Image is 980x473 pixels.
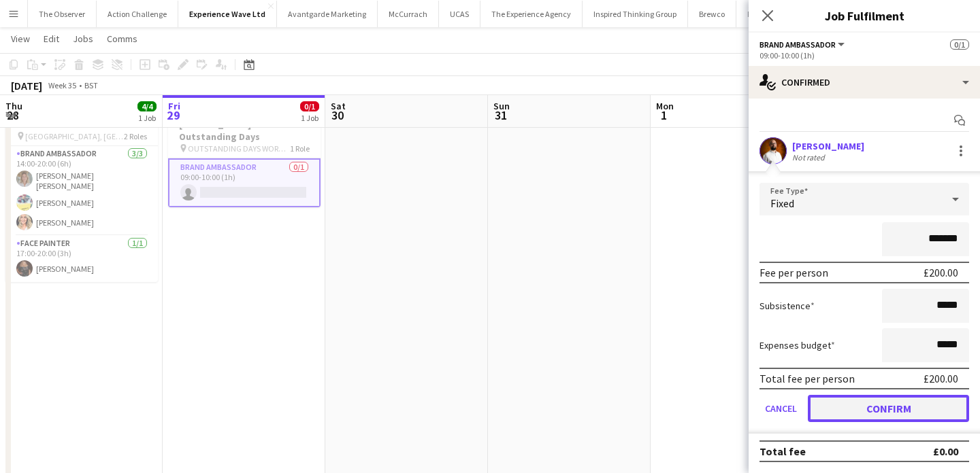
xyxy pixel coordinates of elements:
[329,107,346,123] span: 30
[277,1,378,27] button: Avantgarde Marketing
[924,266,958,279] div: £200.00
[480,1,583,27] button: The Experience Agency
[97,1,178,27] button: Action Challenge
[924,372,958,385] div: £200.00
[688,1,736,27] button: Brewco
[770,196,794,210] span: Fixed
[67,30,99,48] a: Jobs
[5,100,22,112] span: Thu
[378,1,439,27] button: McCurrach
[808,395,969,422] button: Confirm
[5,146,158,236] app-card-role: Brand Ambassador3/314:00-20:00 (6h)[PERSON_NAME] [PERSON_NAME][PERSON_NAME][PERSON_NAME]
[759,39,847,50] button: Brand Ambassador
[25,131,124,141] span: [GEOGRAPHIC_DATA], [GEOGRAPHIC_DATA]
[5,236,158,282] app-card-role: Face Painter1/117:00-20:00 (3h)[PERSON_NAME]
[38,30,65,48] a: Edit
[759,39,836,50] span: Brand Ambassador
[950,39,969,50] span: 0/1
[5,99,158,282] app-job-card: 14:00-20:00 (6h)4/4Check Out Festival [GEOGRAPHIC_DATA], [GEOGRAPHIC_DATA]2 RolesBrand Ambassador...
[493,100,510,112] span: Sun
[759,266,828,279] div: Fee per person
[759,300,815,312] label: Subsistence
[28,1,97,27] button: The Observer
[168,100,180,112] span: Fri
[439,1,480,27] button: UCAS
[45,80,79,90] span: Week 35
[101,30,143,48] a: Comms
[188,143,290,154] span: OUTSTANDING DAYS WORKED
[656,100,674,112] span: Mon
[759,395,802,422] button: Cancel
[11,33,30,45] span: View
[137,101,157,111] span: 4/4
[44,33,59,45] span: Edit
[759,372,855,385] div: Total fee per person
[933,444,958,458] div: £0.00
[759,339,835,351] label: Expenses budget
[11,79,42,92] div: [DATE]
[736,1,789,27] button: Fix Radio
[331,100,346,112] span: Sat
[301,113,318,123] div: 1 Job
[168,158,321,207] app-card-role: Brand Ambassador0/109:00-10:00 (1h)
[792,140,864,152] div: [PERSON_NAME]
[749,66,980,99] div: Confirmed
[84,80,98,90] div: BST
[138,113,156,123] div: 1 Job
[5,30,35,48] a: View
[168,118,321,143] h3: [PERSON_NAME] Outstanding Days
[73,33,93,45] span: Jobs
[300,101,319,111] span: 0/1
[107,33,137,45] span: Comms
[166,107,180,123] span: 29
[583,1,688,27] button: Inspired Thinking Group
[168,99,321,207] app-job-card: 09:00-10:00 (1h)0/1[PERSON_NAME] Outstanding Days OUTSTANDING DAYS WORKED1 RoleBrand Ambassador0/...
[759,444,806,458] div: Total fee
[792,152,828,162] div: Not rated
[654,107,674,123] span: 1
[749,7,980,24] h3: Job Fulfilment
[759,50,969,60] div: 09:00-10:00 (1h)
[178,1,277,27] button: Experience Wave Ltd
[491,107,510,123] span: 31
[3,107,22,123] span: 28
[290,143,310,154] span: 1 Role
[124,131,147,141] span: 2 Roles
